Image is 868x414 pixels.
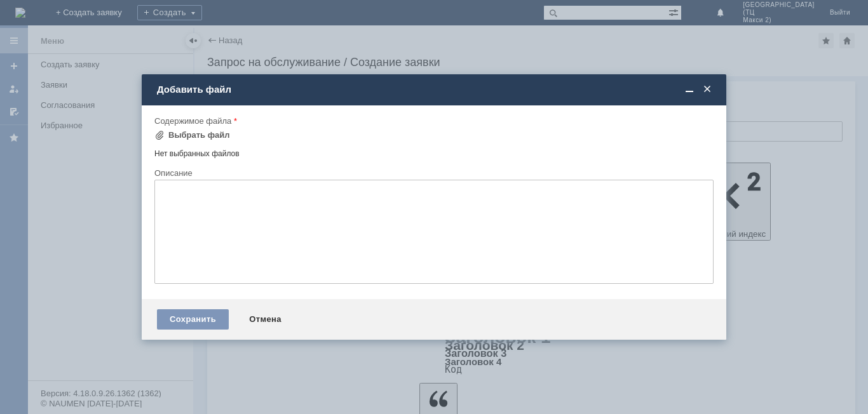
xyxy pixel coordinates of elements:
span: Закрыть [701,84,714,95]
span: Свернуть (Ctrl + M) [683,84,696,95]
div: Добрый вечер, удалите пожалуйста отложенные чеки, спасибо [5,5,186,25]
div: Добавить файл [157,84,714,95]
div: Содержимое файла [154,117,711,125]
div: Описание [154,169,711,177]
div: Выбрать файл [168,130,230,140]
div: Нет выбранных файлов [154,144,714,159]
